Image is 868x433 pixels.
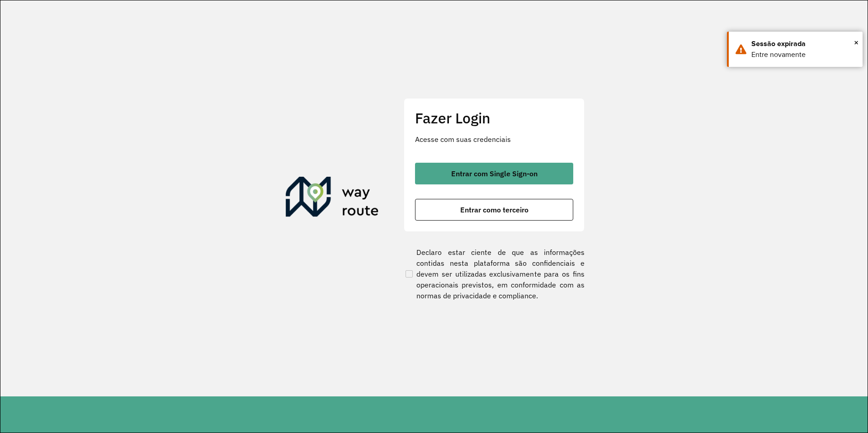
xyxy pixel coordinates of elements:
[415,109,573,127] h2: Fazer Login
[404,247,585,301] label: Declaro estar ciente de que as informações contidas nesta plataforma são confidenciais e devem se...
[854,36,859,49] button: Close
[415,199,573,221] button: button
[451,170,538,177] span: Entrar com Single Sign-on
[751,38,856,49] div: Sessão expirada
[286,177,379,220] img: Roteirizador AmbevTech
[415,134,573,145] p: Acesse com suas credenciais
[751,49,856,60] div: Entre novamente
[854,36,859,49] span: ×
[415,163,573,184] button: button
[460,206,528,213] span: Entrar como terceiro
